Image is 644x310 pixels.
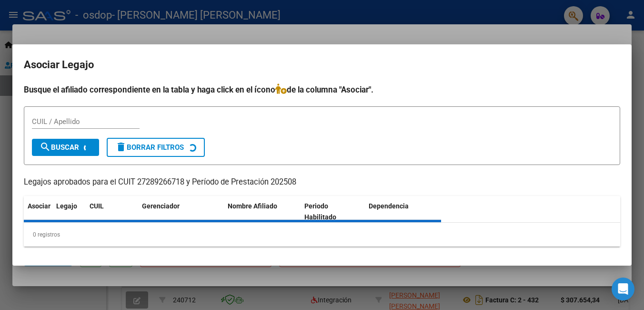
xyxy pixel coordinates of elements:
mat-icon: search [40,141,51,153]
span: Nombre Afiliado [228,202,277,210]
span: Dependencia [369,202,409,210]
span: Gerenciador [142,202,180,210]
datatable-header-cell: Dependencia [365,196,442,227]
div: Open Intercom Messenger [612,278,634,300]
h2: Asociar Legajo [24,56,620,74]
datatable-header-cell: CUIL [86,196,138,227]
div: 0 registros [24,223,620,247]
button: Buscar [32,139,99,156]
span: Borrar Filtros [115,143,184,152]
h4: Busque el afiliado correspondiente en la tabla y haga click en el ícono de la columna "Asociar". [24,83,620,96]
span: Periodo Habilitado [304,202,336,221]
span: Buscar [40,143,79,152]
span: CUIL [90,202,104,210]
datatable-header-cell: Periodo Habilitado [301,196,365,227]
datatable-header-cell: Gerenciador [138,196,224,227]
datatable-header-cell: Legajo [52,196,86,227]
button: Borrar Filtros [107,138,205,157]
datatable-header-cell: Asociar [24,196,52,227]
span: Legajo [56,202,77,210]
span: Asociar [28,202,50,210]
mat-icon: delete [115,141,127,153]
p: Legajos aprobados para el CUIT 27289266718 y Período de Prestación 202508 [24,176,620,188]
datatable-header-cell: Nombre Afiliado [224,196,301,227]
